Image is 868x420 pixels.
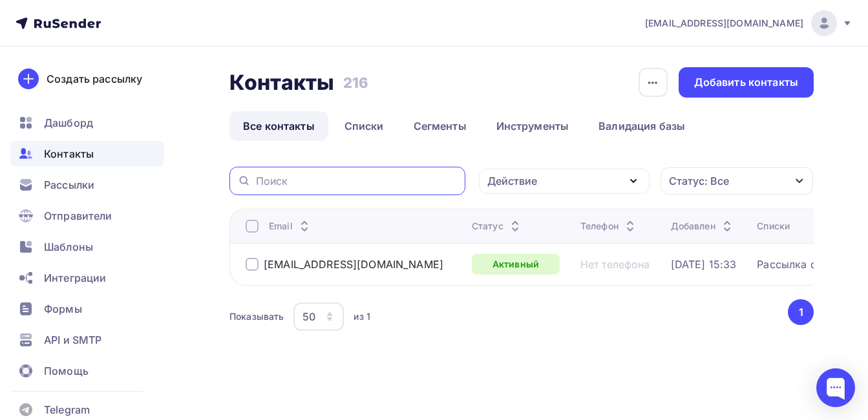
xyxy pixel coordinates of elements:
button: 50 [293,302,344,331]
div: 50 [302,309,315,324]
span: Рассылки [44,177,94,193]
a: [EMAIL_ADDRESS][DOMAIN_NAME] [264,258,443,271]
a: [EMAIL_ADDRESS][DOMAIN_NAME] [645,10,852,36]
span: Отправители [44,208,112,224]
a: Дашборд [10,110,164,136]
ul: Pagination [786,299,814,325]
span: Telegram [44,402,90,417]
button: Go to page 1 [788,299,814,325]
a: Формы [10,296,164,322]
a: Нет телефона [580,258,650,271]
button: Действие [479,169,650,194]
span: API и SMTP [44,332,101,348]
div: Списки [757,220,790,233]
span: Шаблоны [44,239,93,255]
h2: Контакты [229,70,334,96]
div: Статус: Все [669,173,729,189]
h3: 216 [343,74,368,92]
a: Шаблоны [10,234,164,260]
div: Email [269,220,312,233]
a: Инструменты [483,111,583,141]
div: Статус [472,220,523,233]
a: Рассылки [10,172,164,198]
span: Помощь [44,363,89,379]
div: Телефон [580,220,638,233]
span: Дашборд [44,115,93,131]
div: из 1 [354,310,370,323]
button: Статус: Все [660,167,814,195]
div: Создать рассылку [47,71,142,87]
div: Действие [487,173,537,189]
a: Рассылка от 22.08 [757,258,854,271]
a: Списки [331,111,397,141]
span: Интеграции [44,270,106,286]
div: Добавить контакты [694,75,798,90]
span: [EMAIL_ADDRESS][DOMAIN_NAME] [645,17,803,30]
a: Все контакты [229,111,328,141]
div: Добавлен [671,220,735,233]
a: Сегменты [400,111,480,141]
span: Контакты [44,146,94,162]
a: Контакты [10,141,164,167]
a: Активный [472,254,560,275]
span: Формы [44,301,82,317]
a: [DATE] 15:33 [671,258,737,271]
div: Показывать [229,310,284,323]
input: Поиск [256,174,458,188]
a: Отправители [10,203,164,229]
a: Валидация базы [585,111,699,141]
